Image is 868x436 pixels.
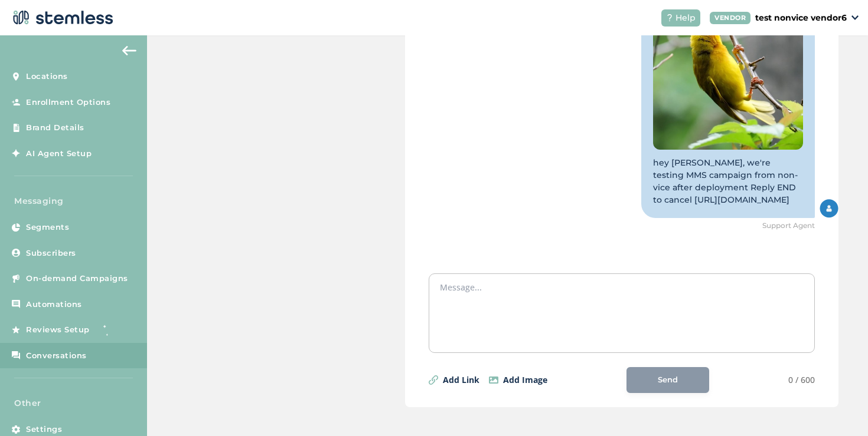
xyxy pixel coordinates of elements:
[9,6,113,29] img: logo-dark-0685b13c.svg
[26,148,92,160] span: AI Agent Setup
[26,299,82,311] span: Automations
[26,97,110,108] span: Enrollment Options
[809,379,868,436] iframe: Chat Widget
[429,375,438,385] img: icon-link-1edcda58.svg
[676,12,696,24] span: Help
[755,12,847,24] p: test nonvice vendor6
[26,247,76,259] span: Subscribers
[99,318,122,342] img: glitter-stars-b7820f95.gif
[26,71,68,82] span: Locations
[26,424,62,435] span: Settings
[26,222,69,233] span: Segments
[26,324,90,336] span: Reviews Setup
[489,376,498,384] img: icon-image-06eb6275.svg
[820,199,838,218] img: Agent Icon
[762,220,815,231] span: Support Agent
[788,374,815,386] span: 0 / 600
[26,350,87,362] span: Conversations
[26,122,84,134] span: Brand Details
[710,12,750,24] div: VENDOR
[503,374,547,386] label: Add Image
[851,15,859,20] img: icon_down-arrow-small-66adaf34.svg
[666,14,673,21] img: icon-help-white-03924b79.svg
[653,157,798,205] span: hey [PERSON_NAME], we're testing MMS campaign from non-vice after deployment Reply END to cancel ...
[26,273,128,285] span: On-demand Campaigns
[443,374,479,386] label: Add Link
[122,46,136,55] img: icon-arrow-back-accent-c549486e.svg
